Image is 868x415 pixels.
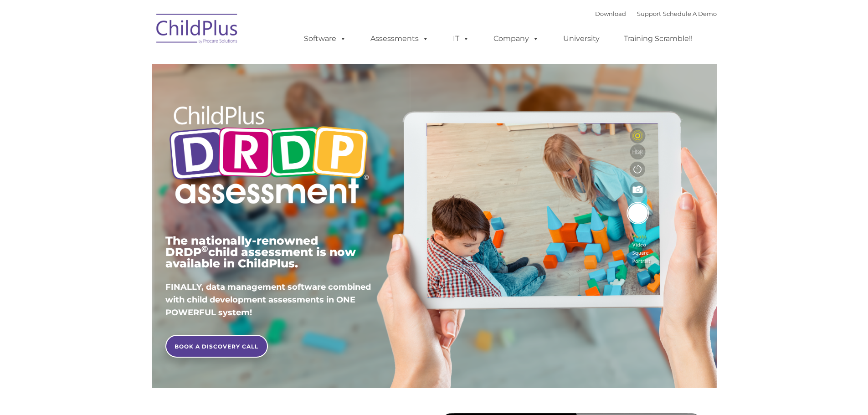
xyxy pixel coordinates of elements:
a: BOOK A DISCOVERY CALL [165,335,268,358]
a: Training Scramble!! [615,30,702,48]
a: Schedule A Demo [663,10,717,17]
span: FINALLY, data management software combined with child development assessments in ONE POWERFUL sys... [165,282,371,318]
span: The nationally-renowned DRDP child assessment is now available in ChildPlus. [165,234,356,270]
a: University [554,30,609,48]
a: Company [484,30,548,48]
a: Assessments [361,30,438,48]
a: Software [295,30,355,48]
img: Copyright - DRDP Logo Light [165,93,372,219]
a: Download [595,10,626,17]
img: ChildPlus by Procare Solutions [152,7,243,53]
a: Support [637,10,661,17]
a: IT [444,30,478,48]
font: | [595,10,717,17]
sup: © [201,244,208,254]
